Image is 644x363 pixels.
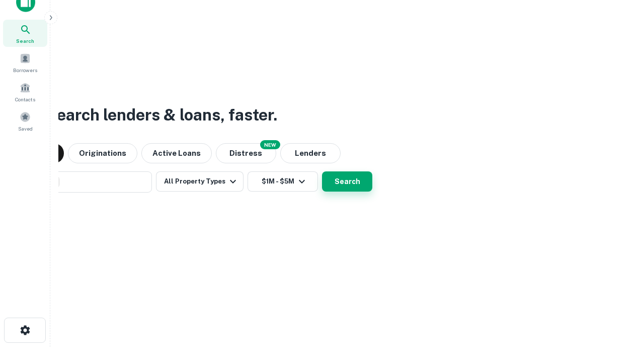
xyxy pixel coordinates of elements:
a: Borrowers [3,49,47,76]
span: Saved [18,125,33,133]
h3: Search lenders & loans, faster. [46,103,277,127]
a: Contacts [3,78,47,105]
button: Search [322,171,372,192]
div: NEW [260,140,280,149]
button: Lenders [280,143,341,163]
button: $1M - $5M [248,171,318,192]
iframe: Chat Widget [594,282,644,331]
button: All Property Types [156,171,244,192]
a: Search [3,20,47,47]
span: Contacts [15,95,35,103]
a: Saved [3,107,47,135]
button: Active Loans [141,143,212,163]
button: Originations [68,143,137,163]
span: Search [16,37,34,45]
span: Borrowers [13,66,37,74]
button: Search distressed loans with lien and other non-mortgage details. [216,143,276,163]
